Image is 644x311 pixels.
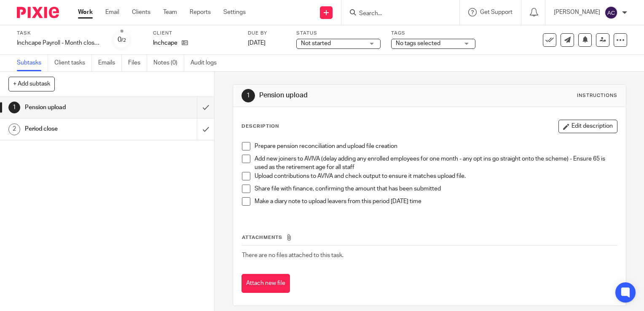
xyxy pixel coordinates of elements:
a: Subtasks [17,55,48,71]
a: Work [78,8,93,16]
label: Task [17,30,101,37]
h1: Period close [25,123,134,135]
h1: Pension upload [259,91,447,100]
div: 1 [8,102,20,113]
p: Upload contributions to AVIVA and check output to ensure it matches upload file. [255,172,617,180]
label: Client [153,30,237,37]
div: 2 [8,123,20,135]
button: Edit description [558,120,617,133]
p: Share file with finance, confirming the amount that has been submitted [255,185,617,193]
span: No tags selected [396,40,440,46]
span: There are no files attached to this task. [242,252,343,258]
a: Email [105,8,119,16]
img: Pixie [17,7,59,18]
div: 1 [241,89,255,102]
div: Instructions [577,92,617,99]
p: Description [241,123,279,130]
div: 0 [118,35,126,45]
p: Make a diary note to upload leavers from this period [DATE] time [255,197,617,206]
p: Add new joiners to AVIVA (delay adding any enrolled employees for one month - any opt ins go stra... [255,155,617,172]
small: /2 [121,38,126,43]
input: Search [358,10,434,18]
p: Prepare pension reconciliation and upload file creation [255,142,617,150]
label: Due by [248,30,286,37]
div: Inchcape Payroll - Month close activities [17,39,101,47]
p: [PERSON_NAME] [554,8,600,16]
h1: Pension upload [25,101,134,114]
a: Settings [223,8,246,16]
a: Team [163,8,177,16]
span: Attachments [242,235,282,240]
span: Not started [301,40,331,46]
span: Get Support [480,9,513,15]
a: Audit logs [191,55,223,71]
a: Reports [190,8,211,16]
a: Files [128,55,147,71]
img: svg%3E [604,6,618,19]
label: Status [296,30,381,37]
a: Clients [132,8,150,16]
button: Attach new file [241,274,290,293]
span: [DATE] [248,40,266,46]
label: Tags [391,30,475,37]
p: Inchcape [153,39,177,47]
a: Emails [98,55,122,71]
a: Notes (0) [153,55,184,71]
a: Client tasks [54,55,92,71]
button: + Add subtask [8,77,55,91]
